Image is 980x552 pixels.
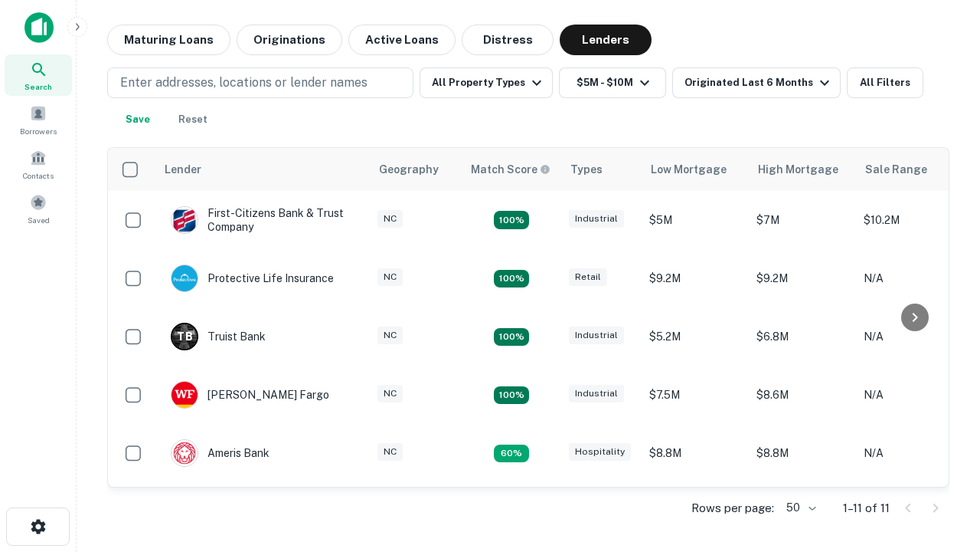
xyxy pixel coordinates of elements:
[749,249,856,307] td: $9.2M
[113,104,162,135] button: Save your search to get updates of matches that match your search criteria.
[24,12,54,43] img: capitalize-icon.png
[168,104,217,135] button: Reset
[642,307,749,366] td: $5.2M
[171,440,198,466] img: picture
[749,307,856,366] td: $6.8M
[377,385,403,402] div: NC
[642,191,749,249] td: $5M
[24,80,52,93] span: Search
[749,191,856,249] td: $7M
[107,67,413,98] button: Enter addresses, locations or lender names
[379,160,439,179] div: Geography
[377,327,403,344] div: NC
[5,188,72,229] a: Saved
[559,67,666,98] button: $5M - $10M
[569,385,624,402] div: Industrial
[758,160,838,179] div: High Mortgage
[177,329,192,345] p: T B
[20,125,57,137] span: Borrowers
[843,499,890,517] p: 1–11 of 11
[377,443,403,461] div: NC
[171,323,266,350] div: Truist Bank
[642,424,749,482] td: $8.8M
[5,143,72,185] a: Contacts
[570,160,603,179] div: Types
[237,25,342,55] button: Originations
[672,67,841,98] button: Originated Last 6 Months
[494,211,529,229] div: Matching Properties: 2, hasApolloMatch: undefined
[560,25,652,55] button: Lenders
[642,148,749,191] th: Low Mortgage
[865,160,927,179] div: Sale Range
[171,265,198,291] img: picture
[377,268,403,286] div: NC
[561,148,642,191] th: Types
[569,268,607,286] div: Retail
[494,328,529,347] div: Matching Properties: 3, hasApolloMatch: undefined
[171,382,198,408] img: picture
[171,264,334,292] div: Protective Life Insurance
[348,25,456,55] button: Active Loans
[471,161,550,178] div: Capitalize uses an advanced AI algorithm to match your search with the best lender. The match sco...
[107,25,230,55] button: Maturing Loans
[171,439,269,467] div: Ameris Bank
[651,160,727,179] div: Low Mortgage
[471,161,547,178] h6: Match Score
[569,443,631,461] div: Hospitality
[642,249,749,307] td: $9.2M
[569,210,624,228] div: Industrial
[28,214,50,226] span: Saved
[171,207,198,233] img: picture
[462,25,554,55] button: Distress
[5,99,72,140] a: Borrowers
[691,499,774,517] p: Rows per page:
[120,74,367,92] p: Enter addresses, locations or lender names
[780,497,818,519] div: 50
[494,445,529,463] div: Matching Properties: 1, hasApolloMatch: undefined
[420,67,553,98] button: All Property Types
[171,381,329,409] div: [PERSON_NAME] Fargo
[377,210,403,228] div: NC
[5,54,72,96] a: Search
[155,148,370,191] th: Lender
[642,482,749,540] td: $9.2M
[462,148,561,191] th: Capitalize uses an advanced AI algorithm to match your search with the best lender. The match sco...
[749,366,856,424] td: $8.6M
[569,327,624,344] div: Industrial
[494,270,529,288] div: Matching Properties: 2, hasApolloMatch: undefined
[847,67,923,98] button: All Filters
[642,366,749,424] td: $7.5M
[749,424,856,482] td: $8.8M
[171,206,354,234] div: First-citizens Bank & Trust Company
[684,74,834,92] div: Originated Last 6 Months
[749,148,856,191] th: High Mortgage
[903,380,980,454] iframe: Chat Widget
[370,148,462,191] th: Geography
[23,169,54,182] span: Contacts
[165,160,201,179] div: Lender
[749,482,856,540] td: $9.2M
[494,386,529,405] div: Matching Properties: 2, hasApolloMatch: undefined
